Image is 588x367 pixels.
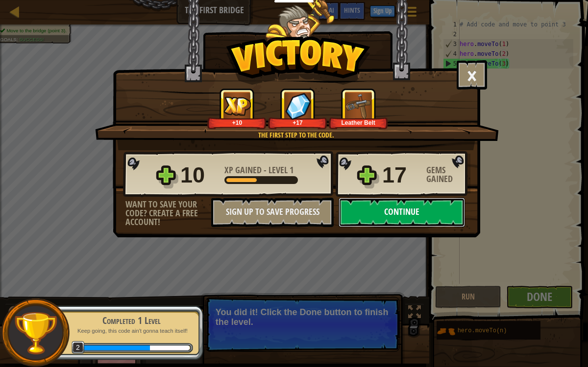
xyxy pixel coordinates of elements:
[290,164,294,176] span: 1
[226,36,370,85] img: Victory
[82,345,150,350] div: 30 XP earned
[70,327,193,335] p: Keep going, this code ain't gonna teach itself!
[426,166,470,183] div: Gems Gained
[267,164,290,176] span: Level
[223,96,251,115] img: XP Gained
[150,345,190,350] div: 10 XP until level 3
[224,166,294,175] div: -
[13,311,58,355] img: trophy.png
[142,130,451,140] div: The first step to the code.
[224,164,264,176] span: XP Gained
[345,92,372,119] img: New Item
[285,92,311,119] img: Gems Gained
[209,119,265,126] div: +10
[457,60,487,90] button: ×
[211,198,334,227] button: Sign Up to Save Progress
[270,119,325,126] div: +17
[70,314,193,327] div: Completed 1 Level
[331,119,386,126] div: Leather Belt
[339,198,465,227] button: Continue
[180,160,219,191] div: 10
[382,160,420,191] div: 17
[125,200,211,227] div: Want to save your code? Create a free account!
[72,341,85,354] span: 2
